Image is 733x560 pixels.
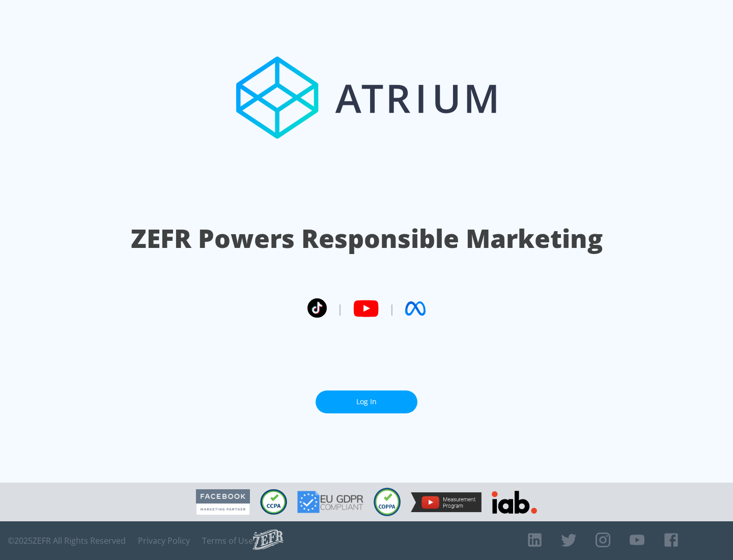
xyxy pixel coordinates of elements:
a: Log In [316,390,417,413]
span: © 2025 ZEFR All Rights Reserved [8,536,126,546]
img: CCPA Compliant [260,489,287,515]
h1: ZEFR Powers Responsible Marketing [131,221,603,256]
img: COPPA Compliant [374,488,401,516]
span: | [337,301,343,316]
img: GDPR Compliant [297,491,363,513]
img: YouTube Measurement Program [411,492,482,512]
a: Terms of Use [202,536,253,546]
span: | [389,301,395,316]
img: IAB [492,491,537,514]
img: Facebook Marketing Partner [196,489,250,515]
a: Privacy Policy [138,536,190,546]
